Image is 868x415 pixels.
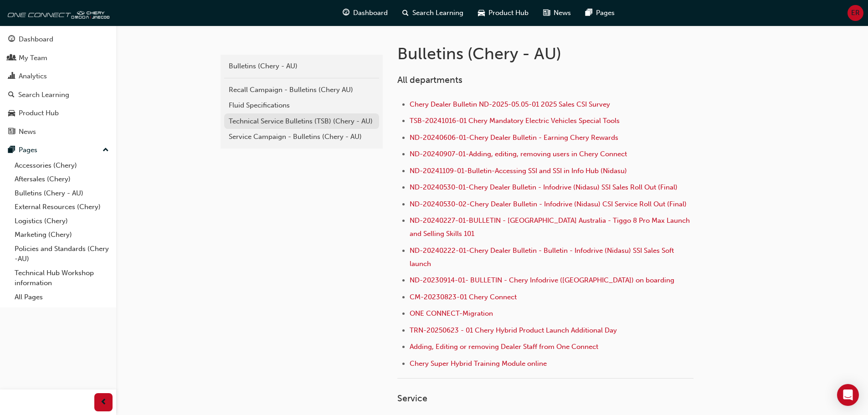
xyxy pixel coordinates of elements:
[478,7,485,19] span: car-icon
[402,7,409,19] span: search-icon
[8,128,15,136] span: news-icon
[410,216,692,238] a: ND-20240227-01-BULLETIN - [GEOGRAPHIC_DATA] Australia - Tiggo 8 Pro Max Launch and Selling Skills...
[4,31,113,48] a: Dashboard
[224,82,379,98] a: Recall Campaign - Bulletins (Chery AU)
[488,8,529,18] span: Product Hub
[4,50,113,67] a: My Team
[578,4,622,22] a: pages-iconPages
[11,172,113,186] a: Aftersales (Chery)
[8,91,15,99] span: search-icon
[410,167,627,175] a: ND-20241109-01-Bulletin-Accessing SSI and SSI in Info Hub (Nidasu)
[395,4,471,22] a: search-iconSearch Learning
[410,343,598,351] a: Adding, Editing or removing Dealer Staff from One Connect
[11,266,113,290] a: Technical Hub Workshop information
[229,85,375,95] div: Recall Campaign - Bulletins (Chery AU)
[4,105,113,122] a: Product Hub
[11,214,113,228] a: Logistics (Chery)
[224,97,379,113] a: Fluid Specifications
[410,150,627,158] a: ND-20240907-01-Adding, editing, removing users in Chery Connect
[8,146,15,154] span: pages-icon
[410,100,610,108] a: Chery Dealer Bulletin ND-2025-05.05-01 2025 Sales CSI Survey
[4,142,113,159] button: Pages
[851,8,860,18] span: ER
[224,129,379,145] a: Service Campaign - Bulletins (Chery - AU)
[11,290,113,304] a: All Pages
[543,7,550,19] span: news-icon
[11,186,113,200] a: Bulletins (Chery - AU)
[343,7,349,19] span: guage-icon
[353,8,388,18] span: Dashboard
[397,393,427,404] span: Service
[11,159,113,173] a: Accessories (Chery)
[229,100,375,111] div: Fluid Specifications
[11,228,113,242] a: Marketing (Chery)
[536,4,578,22] a: news-iconNews
[8,109,15,118] span: car-icon
[19,71,47,82] div: Analytics
[18,90,69,100] div: Search Learning
[19,34,53,45] div: Dashboard
[19,145,37,155] div: Pages
[397,75,462,85] span: All departments
[8,36,15,44] span: guage-icon
[4,123,113,140] a: News
[412,8,463,18] span: Search Learning
[4,29,113,142] button: DashboardMy TeamAnalyticsSearch LearningProduct HubNews
[397,44,696,64] h1: Bulletins (Chery - AU)
[554,8,571,18] span: News
[11,242,113,266] a: Policies and Standards (Chery -AU)
[335,4,395,22] a: guage-iconDashboard
[229,116,375,127] div: Technical Service Bulletins (TSB) (Chery - AU)
[11,200,113,214] a: External Resources (Chery)
[5,4,109,22] img: oneconnect
[410,133,618,142] a: ND-20240606-01-Chery Dealer Bulletin - Earning Chery Rewards
[100,397,107,408] span: prev-icon
[19,127,36,137] div: News
[224,113,379,129] a: Technical Service Bulletins (TSB) (Chery - AU)
[847,5,863,21] button: ER
[4,87,113,103] a: Search Learning
[586,7,592,19] span: pages-icon
[410,326,617,334] a: TRN-20250623 - 01 Chery Hybrid Product Launch Additional Day
[8,72,15,81] span: chart-icon
[410,309,493,318] a: ONE CONNECT-Migration
[19,108,59,118] div: Product Hub
[4,68,113,85] a: Analytics
[410,183,678,191] a: ND-20240530-01-Chery Dealer Bulletin - Infodrive (Nidasu) SSI Sales Roll Out (Final)
[410,117,620,125] a: TSB-20241016-01 Chery Mandatory Electric Vehicles Special Tools
[103,144,109,156] span: up-icon
[410,276,674,284] a: ND-20230914-01- BULLETIN - Chery Infodrive ([GEOGRAPHIC_DATA]) on boarding
[8,54,15,62] span: people-icon
[224,58,379,74] a: Bulletins (Chery - AU)
[410,359,547,368] a: Chery Super Hybrid Training Module online
[410,293,517,301] a: CM-20230823-01 Chery Connect
[471,4,536,22] a: car-iconProduct Hub
[229,61,375,72] div: Bulletins (Chery - AU)
[229,132,375,142] div: Service Campaign - Bulletins (Chery - AU)
[19,53,47,63] div: My Team
[837,384,859,406] div: Open Intercom Messenger
[410,200,687,208] a: ND-20240530-02-Chery Dealer Bulletin - Infodrive (Nidasu) CSI Service Roll Out (Final)
[596,8,615,18] span: Pages
[410,246,676,268] a: ND-20240222-01-Chery Dealer Bulletin - Bulletin - Infodrive (Nidasu) SSI Sales Soft launch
